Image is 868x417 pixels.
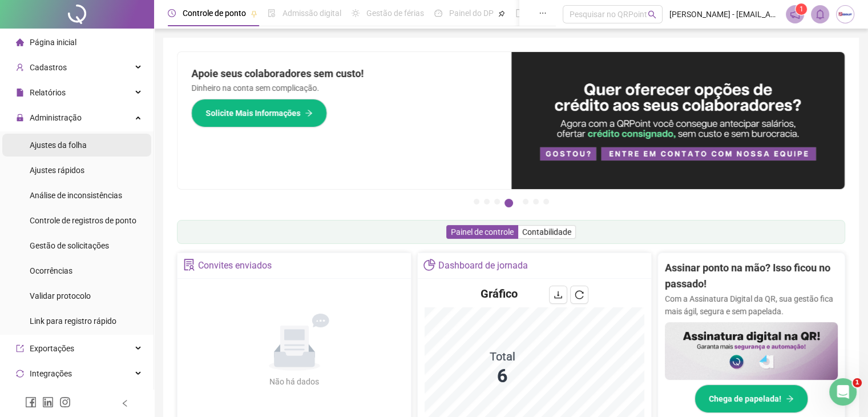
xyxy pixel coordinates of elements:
[191,82,498,94] p: Dinheiro na conta sem complicação.
[191,66,498,82] h2: Apoie seus colaboradores sem custo!
[16,114,24,122] span: lock
[59,396,71,408] span: instagram
[30,216,136,225] span: Controle de registros de ponto
[205,107,300,119] span: Solicite Mais Informações
[268,9,276,17] span: file-done
[242,375,347,388] div: Não há dados
[423,259,435,271] span: pie-chart
[30,369,72,378] span: Integrações
[665,260,838,292] h2: Assinar ponto na mão? Isso ficou no passado!
[474,199,479,205] button: 1
[16,344,24,352] span: export
[481,286,518,302] h4: Gráfico
[282,9,341,18] span: Admissão digital
[539,9,547,17] span: ellipsis
[16,370,24,378] span: sync
[30,88,66,97] span: Relatórios
[498,10,505,17] span: pushpin
[168,9,176,17] span: clock-circle
[837,6,854,23] img: 68889
[815,9,825,19] span: bell
[543,199,549,205] button: 7
[515,9,523,17] span: book
[16,63,24,71] span: user-add
[494,199,500,205] button: 3
[183,9,246,18] span: Controle de ponto
[30,316,116,326] span: Link para registro rápido
[504,199,513,207] button: 4
[30,266,72,275] span: Ocorrências
[198,256,272,275] div: Convites enviados
[438,256,528,275] div: Dashboard de jornada
[121,399,129,407] span: left
[42,396,54,408] span: linkedin
[251,10,257,17] span: pushpin
[709,392,781,405] span: Chega de papelada!
[522,227,571,236] span: Contabilidade
[30,113,82,122] span: Administração
[30,191,122,200] span: Análise de inconsistências
[786,395,794,403] span: arrow-right
[533,199,539,205] button: 6
[790,9,800,19] span: notification
[16,38,24,46] span: home
[449,9,494,18] span: Painel do DP
[16,89,24,97] span: file
[695,384,808,413] button: Chega de papelada!
[796,3,807,15] sup: 1
[853,378,862,387] span: 1
[484,199,490,205] button: 2
[511,52,845,189] img: banner%2Fa8ee1423-cce5-4ffa-a127-5a2d429cc7d8.png
[30,38,76,47] span: Página inicial
[25,396,37,408] span: facebook
[366,9,424,18] span: Gestão de férias
[30,344,74,353] span: Exportações
[30,166,84,175] span: Ajustes rápidos
[575,290,584,299] span: reload
[305,109,313,117] span: arrow-right
[352,9,360,17] span: sun
[665,292,838,318] p: Com a Assinatura Digital da QR, sua gestão fica mais ágil, segura e sem papelada.
[434,9,442,17] span: dashboard
[451,227,514,236] span: Painel de controle
[554,290,563,299] span: download
[800,5,804,13] span: 1
[829,378,857,406] iframe: Intercom live chat
[665,322,838,380] img: banner%2F02c71560-61a6-44d4-94b9-c8ab97240462.png
[191,99,327,127] button: Solicite Mais Informações
[30,241,109,250] span: Gestão de solicitações
[183,259,195,271] span: solution
[523,199,528,205] button: 5
[30,291,91,300] span: Validar protocolo
[30,63,67,72] span: Cadastros
[669,8,779,21] span: [PERSON_NAME] - [EMAIL_ADDRESS][DOMAIN_NAME]
[648,10,656,19] span: search
[30,141,87,150] span: Ajustes da folha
